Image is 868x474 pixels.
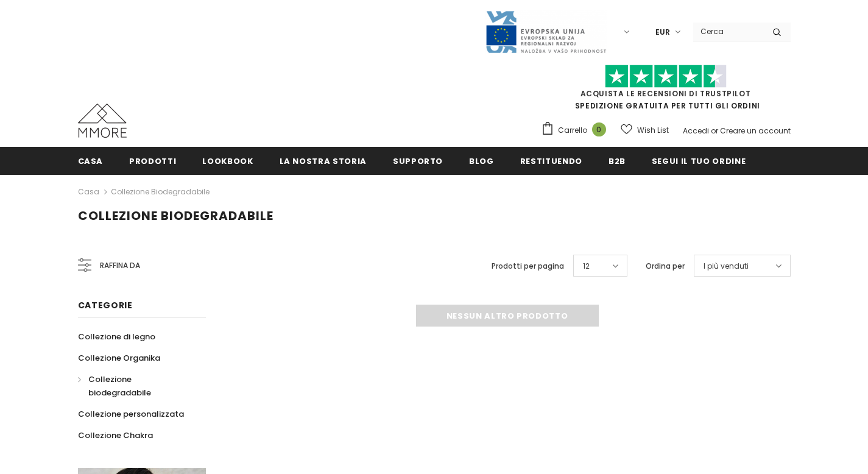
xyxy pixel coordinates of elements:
span: Collezione di legno [78,331,155,342]
span: La nostra storia [280,155,367,167]
a: Collezione Chakra [78,425,153,446]
span: I più venduti [704,260,749,272]
span: 0 [592,122,606,136]
a: B2B [609,147,626,174]
a: Carrello 0 [541,121,612,140]
span: Collezione Chakra [78,430,153,441]
span: B2B [609,155,626,167]
span: Collezione biodegradabile [88,373,151,398]
a: Casa [78,147,104,174]
label: Prodotti per pagina [492,260,564,272]
span: Restituendo [520,155,582,167]
a: Collezione di legno [78,326,155,347]
a: Creare un account [720,126,791,136]
span: Casa [78,155,104,167]
a: Lookbook [202,147,253,174]
span: or [711,126,718,136]
span: 12 [583,260,590,272]
a: Wish List [621,119,669,141]
span: Lookbook [202,155,253,167]
span: EUR [655,26,670,38]
span: Prodotti [129,155,176,167]
a: La nostra storia [280,147,367,174]
img: Javni Razpis [485,10,607,54]
a: Segui il tuo ordine [652,147,746,174]
img: Casi MMORE [78,104,127,138]
span: SPEDIZIONE GRATUITA PER TUTTI GLI ORDINI [541,70,791,111]
a: Accedi [683,126,709,136]
span: Blog [469,155,494,167]
a: Collezione biodegradabile [78,369,192,403]
a: Acquista le recensioni di TrustPilot [580,88,751,99]
a: Blog [469,147,494,174]
span: Segui il tuo ordine [652,155,746,167]
span: Collezione Organika [78,352,160,364]
a: Javni Razpis [485,26,607,37]
span: Categorie [78,299,133,311]
span: Collezione biodegradabile [78,207,273,224]
span: Collezione personalizzata [78,408,184,420]
a: supporto [393,147,443,174]
input: Search Site [693,23,763,40]
a: Collezione Organika [78,347,160,369]
span: Wish List [637,124,669,136]
a: Collezione biodegradabile [111,186,210,197]
a: Collezione personalizzata [78,403,184,425]
span: Carrello [558,124,587,136]
span: Raffina da [100,259,140,272]
label: Ordina per [646,260,685,272]
img: Fidati di Pilot Stars [605,65,727,88]
a: Restituendo [520,147,582,174]
a: Casa [78,185,99,199]
span: supporto [393,155,443,167]
a: Prodotti [129,147,176,174]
